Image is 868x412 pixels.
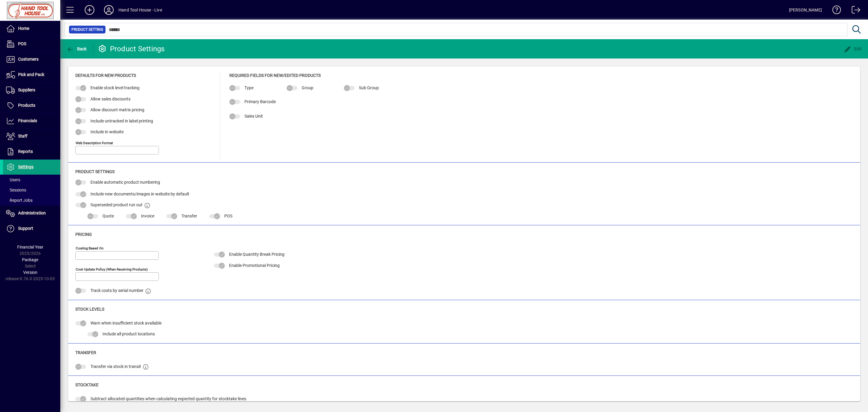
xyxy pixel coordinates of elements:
span: Include in website [90,129,124,134]
span: Transfer via stock in transit [90,364,141,369]
mat-label: Costing Based on [76,246,103,250]
span: Support [18,226,33,231]
span: Include untracked in label printing [90,119,153,123]
a: POS [3,36,60,52]
span: Financials [18,118,37,123]
span: Report Jobs [6,198,33,203]
span: POS [18,41,26,46]
span: Warn when insufficient stock available [90,321,162,325]
div: Hand Tool House - Live [118,5,162,15]
span: Settings [18,164,33,169]
span: Type [244,85,253,90]
a: Suppliers [3,83,60,98]
a: Users [3,175,60,185]
a: Pick and Pack [3,67,60,82]
button: Back [65,43,88,54]
a: Financials [3,113,60,128]
a: Products [3,98,60,113]
a: Home [3,21,60,36]
span: Allow discount matrix pricing [90,107,144,112]
span: Financial Year [17,245,43,249]
a: Customers [3,52,60,67]
span: Product Setting [71,27,103,33]
span: Reports [18,149,33,154]
span: Home [18,26,29,31]
span: Transfer [75,350,96,355]
span: Enable automatic product numbering [90,180,160,185]
span: Administration [18,211,46,215]
span: Customers [18,57,39,62]
a: Knowledge Base [828,1,841,21]
span: Enable Promotional Pricing [229,263,280,268]
span: Defaults for new products [75,73,136,78]
span: Sub Group [359,85,379,90]
span: Quote [102,214,114,218]
span: Stock Levels [75,307,104,312]
a: Administration [3,206,60,221]
span: Product Settings [75,169,115,174]
span: Sessions [6,188,26,192]
a: Reports [3,144,60,159]
span: Back [67,46,87,51]
span: Primary Barcode [244,99,276,104]
span: Enable Quantity Break Pricing [229,252,285,257]
span: Required Fields for New/Edited Products [229,73,321,78]
span: Include new documents/images in website by default [90,192,189,196]
span: Version [23,270,37,275]
span: Sales Unit [244,114,263,119]
span: Staff [18,134,27,138]
span: Pick and Pack [18,72,44,77]
span: Enable stock level tracking [90,85,140,90]
a: Support [3,221,60,236]
span: Track costs by serial number [90,288,143,293]
span: Group [302,85,313,90]
span: Subtract allocated quantities when calculating expected quantity for stocktake lines [90,396,246,401]
button: Add [80,5,99,15]
a: Staff [3,129,60,144]
span: Include all product locations [102,331,155,336]
app-page-header-button: Back [60,43,93,54]
a: Logout [847,1,860,21]
mat-label: Cost Update Policy (when receiving products) [76,267,148,271]
mat-label: Web Description Format [76,141,113,145]
a: Report Jobs [3,195,60,205]
span: Stocktake [75,382,99,387]
span: Allow sales discounts [90,97,131,101]
div: [PERSON_NAME] [789,5,822,15]
span: POS [224,214,232,218]
span: Suppliers [18,87,35,92]
a: Sessions [3,185,60,195]
button: Profile [99,5,118,15]
span: Superseded product run out [90,202,143,207]
span: Edit [844,46,862,51]
span: Transfer [181,214,197,218]
span: Package [22,257,38,262]
div: Product Settings [98,44,165,54]
span: Pricing [75,232,92,237]
button: Edit [842,43,863,54]
span: Invoice [141,214,154,218]
span: Products [18,103,35,108]
span: Users [6,177,20,182]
